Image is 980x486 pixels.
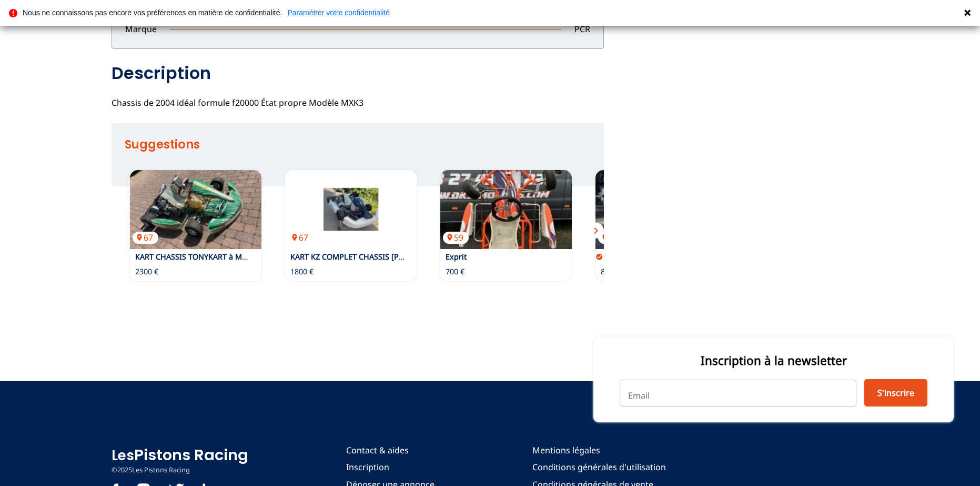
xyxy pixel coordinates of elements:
[561,23,603,35] p: PCR
[346,461,435,473] a: Inscription
[440,170,572,249] img: Exprit
[443,232,469,243] p: 59
[346,444,435,456] a: Contact & aides
[601,266,623,277] p: 8 800€
[532,444,666,456] a: Mentions légales
[285,170,417,249] img: KART KZ COMPLET CHASSIS HAASE + MOTEUR PAVESI
[112,23,170,35] p: Marque
[125,134,604,155] h2: Suggestions
[112,446,134,465] span: Les
[446,266,464,277] p: 700 €
[595,170,727,249] a: Kart CRG 2024[GEOGRAPHIC_DATA]
[112,465,248,475] p: © 2025 Les Pistons Racing
[590,224,602,237] span: chevron_right
[133,232,158,243] p: 67
[603,252,654,262] a: Kart CRG 2024
[288,232,314,243] p: 67
[130,170,261,249] a: KART CHASSIS TONYKART à MOTEUR IAME X3067
[112,63,604,84] h2: Description
[440,170,572,249] a: Exprit59
[532,461,666,473] a: Conditions générales d'utilisation
[595,170,727,249] img: Kart CRG 2024
[620,352,927,369] p: Inscription à la newsletter
[23,9,282,16] p: Nous ne connaissons pas encore vos préférences en matière de confidentialité.
[135,252,302,262] a: KART CHASSIS TONYKART à MOTEUR IAME X30
[130,170,261,249] img: KART CHASSIS TONYKART à MOTEUR IAME X30
[290,252,517,262] a: KART KZ COMPLET CHASSIS [PERSON_NAME] + MOTEUR PAVESI
[620,380,856,406] input: Email
[135,266,158,277] p: 2300 €
[864,379,927,406] button: S'inscrire
[446,252,467,262] a: Exprit
[290,266,314,277] p: 1800 €
[112,444,248,465] a: LesPistons Racing
[588,223,604,239] button: chevron_right
[287,9,390,16] a: Paramétrer votre confidentialité
[285,170,417,249] a: KART KZ COMPLET CHASSIS HAASE + MOTEUR PAVESI67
